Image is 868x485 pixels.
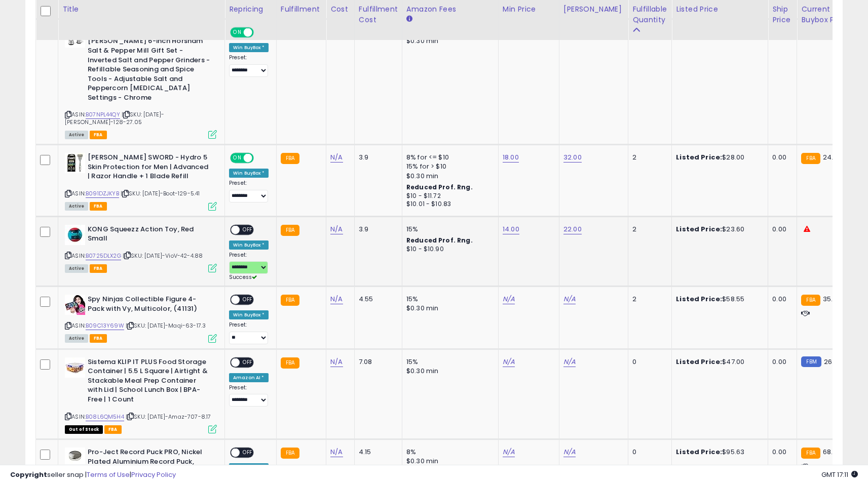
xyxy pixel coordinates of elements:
[65,357,85,378] img: 41hzmn1Z3aL._SL40_.jpg
[65,334,88,343] span: All listings currently available for purchase on Amazon
[632,448,664,457] div: 0
[406,192,490,200] div: $10 - $11.72
[229,54,269,77] div: Preset:
[330,357,343,367] a: N/A
[406,448,490,457] div: 8%
[62,4,220,15] div: Title
[240,296,256,304] span: OFF
[676,152,722,162] b: Listed Price:
[65,425,103,434] span: All listings that are currently out of stock and unavailable for purchase on Amazon
[359,225,394,234] div: 3.9
[281,4,322,15] div: Fulfillment
[406,162,490,171] div: 15% for > $10
[824,357,842,367] span: 26.36
[88,27,211,105] b: [PERSON_NAME] & [PERSON_NAME] 6-inch Horsham Salt & Pepper Mill Gift Set - Inverted Salt and Pepp...
[86,189,119,198] a: B091DZJKYB
[330,4,350,15] div: Cost
[240,449,256,457] span: OFF
[252,154,269,163] span: OFF
[229,384,269,407] div: Preset:
[229,373,269,382] div: Amazon AI *
[88,357,211,407] b: Sistema KLIP IT PLUS Food Storage Container | 5.5 L Square | Airtight & Stackable Meal Prep Conta...
[88,295,211,316] b: Spy Ninjas Collectible Figure 4-Pack with Vy, Multicolor, (41131)
[86,252,121,260] a: B0725DLX2G
[563,152,582,163] a: 32.00
[281,357,299,369] small: FBA
[10,470,47,479] strong: Copyright
[231,28,244,36] span: ON
[406,153,490,162] div: 8% for <= $10
[229,310,269,319] div: Win BuyBox *
[231,154,244,163] span: ON
[563,357,576,367] a: N/A
[87,470,130,479] a: Terms of Use
[503,294,515,304] a: N/A
[359,357,394,367] div: 7.08
[632,295,664,304] div: 2
[281,448,299,459] small: FBA
[676,447,722,457] b: Listed Price:
[65,153,217,209] div: ASIN:
[281,225,299,236] small: FBA
[772,357,789,367] div: 0.00
[406,4,494,15] div: Amazon Fees
[88,225,211,246] b: KONG Squeezz Action Toy, Red Small
[229,43,269,52] div: Win BuyBox *
[503,447,515,457] a: N/A
[823,152,841,162] span: 24.97
[359,153,394,162] div: 3.9
[563,4,624,15] div: [PERSON_NAME]
[406,15,412,24] small: Amazon Fees.
[676,357,722,367] b: Listed Price:
[563,224,582,234] a: 22.00
[90,334,107,343] span: FBA
[632,153,664,162] div: 2
[65,202,88,211] span: All listings currently available for purchase on Amazon
[65,225,85,245] img: 3150Hfd8clL._SL40_.jpg
[65,27,217,138] div: ASIN:
[801,448,820,459] small: FBA
[86,413,124,421] a: B08L6QM5H4
[65,110,164,126] span: | SKU: [DATE]-[PERSON_NAME]-128-27.05
[65,295,85,315] img: 51Of8daLeKL._SL40_.jpg
[676,294,722,304] b: Listed Price:
[772,153,789,162] div: 0.00
[65,153,85,173] img: 418zFtIgsuL._SL40_.jpg
[801,153,820,164] small: FBA
[823,294,839,304] span: 35.15
[772,448,789,457] div: 0.00
[406,304,490,313] div: $0.30 min
[121,189,200,197] span: | SKU: [DATE]-Boot-129-5.41
[10,470,176,480] div: seller snap | |
[229,4,272,15] div: Repricing
[676,4,764,15] div: Listed Price
[821,470,858,479] span: 2025-08-16 17:11 GMT
[90,264,107,273] span: FBA
[281,295,299,306] small: FBA
[676,225,760,234] div: $23.60
[330,224,343,234] a: N/A
[90,202,107,211] span: FBA
[801,4,853,25] div: Current Buybox Price
[676,357,760,367] div: $47.00
[406,236,473,245] b: Reduced Prof. Rng.
[632,4,667,25] div: Fulfillable Quantity
[104,425,122,434] span: FBA
[131,470,176,479] a: Privacy Policy
[503,152,519,163] a: 18.00
[240,358,256,367] span: OFF
[772,225,789,234] div: 0.00
[126,321,206,330] span: | SKU: [DATE]-Maqi-63-17.3
[65,357,217,432] div: ASIN:
[229,273,257,281] span: Success
[563,294,576,304] a: N/A
[90,131,107,139] span: FBA
[123,252,203,260] span: | SKU: [DATE]-VioV-42-4.88
[406,245,490,254] div: $10 - $10.90
[676,224,722,234] b: Listed Price:
[632,357,664,367] div: 0
[801,356,821,367] small: FBM
[330,447,343,457] a: N/A
[406,357,490,367] div: 15%
[563,447,576,457] a: N/A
